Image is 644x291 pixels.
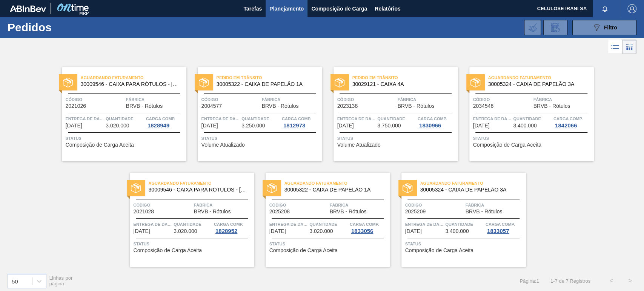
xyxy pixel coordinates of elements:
span: BRVB - Rótulos [398,103,435,109]
font: BRVB - Rótulos [330,208,367,214]
font: Entrega de dados [473,116,516,121]
font: Volume Atualizado [337,142,381,148]
span: Aguardando Faturamento [149,179,254,187]
font: Código [405,203,422,207]
font: Código [134,203,151,207]
a: Carga Comp.1830966 [418,115,456,129]
img: status [335,78,344,87]
span: 3.020.000 [174,228,197,234]
font: BRVB - Rótulos [194,208,231,214]
span: Entrega de dados [134,221,172,228]
font: 1830966 [419,122,441,129]
span: BRVB - Rótulos [533,103,570,109]
span: 01/10/2025 [269,228,286,234]
font: Composição de Carga Aceita [66,142,134,148]
span: Entrega de dados [405,221,444,228]
span: 3.020.000 [309,228,333,234]
font: 3.250.000 [241,123,265,129]
font: Fábrica [466,203,484,207]
font: Tarefas [243,6,262,12]
font: [DATE] [134,228,150,234]
font: Carga Comp. [418,116,447,121]
span: 30005322 - CAIXA DE PAPELÃO 1A [217,81,316,87]
span: 2004577 [201,103,222,109]
font: Composição de Carga [311,6,367,12]
font: 30005322 - CAIXA DE PAPELÃO 1A [217,81,303,87]
span: Composição de Carga Aceita [66,142,134,148]
font: Aguardando Faturamento [81,75,144,80]
font: < [609,277,613,284]
span: Quantidade [241,115,280,123]
span: Status [201,135,320,142]
font: 2025209 [405,208,426,214]
span: Entrega de dados [337,115,376,123]
img: status [403,183,412,193]
font: Pedido em Trânsito [217,75,262,80]
a: Carga Comp.1828952 [214,221,252,234]
div: Solicitação de Revisão de Pedidos [543,20,567,35]
span: Aguardando Faturamento [420,179,526,187]
font: [DATE] [201,123,218,129]
font: 2025208 [269,208,290,214]
font: CELULOSE IRANI SA [537,6,587,11]
font: Quantidade [106,116,133,121]
span: Fábrica [126,96,184,103]
span: Pedido em Trânsito [217,74,322,81]
font: 2034546 [473,103,494,109]
a: Carga Comp.1812973 [282,115,320,129]
span: Aguardando Faturamento [81,74,186,81]
span: 2023138 [337,103,358,109]
font: BRVB - Rótulos [466,208,503,214]
span: Aguardando Faturamento [284,179,390,187]
font: : [535,278,536,284]
font: Quantidade [513,116,541,121]
span: Status [66,135,184,142]
img: Sair [627,4,636,13]
font: Fábrica [330,203,349,207]
span: Código [269,201,328,209]
font: 1842066 [555,122,577,129]
font: Quantidade [174,222,201,227]
img: status [199,78,209,87]
font: Carga Comp. [350,222,379,227]
span: BRVB - Rótulos [466,209,503,214]
font: Status [134,242,149,246]
font: 30009546 - CAIXA PARA RÓTULOS - [GEOGRAPHIC_DATA] [81,81,226,87]
button: > [621,271,639,290]
span: Entrega de dados [66,115,104,123]
span: Quantidade [174,221,212,228]
font: Filtro [604,25,617,31]
span: Código [66,96,124,103]
span: 30029121 - CAIXA 4A [352,81,452,87]
span: Código [405,201,464,209]
font: Fábrica [398,97,417,102]
font: Status [66,136,81,141]
font: [DATE] [337,123,354,129]
a: Carga Comp.1833056 [350,221,388,234]
span: 2025208 [269,209,290,214]
button: < [602,271,621,290]
font: 30029121 - CAIXA 4A [352,81,404,87]
a: statusAguardando Faturamento30005324 - CAIXA DE PAPELÃO 3ACódigo2025209FábricaBRVB - RótulosEntre... [390,173,526,267]
span: Volume Atualizado [201,142,245,148]
font: 50 [12,278,18,284]
font: Entrega de dados [134,222,177,227]
button: Notificações [593,3,617,14]
font: Carga Comp. [282,116,311,121]
font: Entrega de dados [337,116,381,121]
span: Status [134,240,252,248]
font: Quantidade [241,116,269,121]
font: Status [269,242,285,246]
span: Pedido em Trânsito [352,74,458,81]
span: 30/09/2025 [134,228,150,234]
span: Quantidade [309,221,348,228]
font: Quantidade [445,222,473,227]
img: status [470,78,480,87]
span: Carga Comp. [553,115,583,123]
font: Carga Comp. [553,116,583,121]
font: 2021026 [66,103,86,109]
span: 30009546 - CAIXA PARA RÓTULOS - ARGENTINA [149,187,248,193]
span: 3.400.000 [445,228,469,234]
font: Composição de Carga Aceita [134,247,202,253]
span: Entrega de dados [269,221,308,228]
